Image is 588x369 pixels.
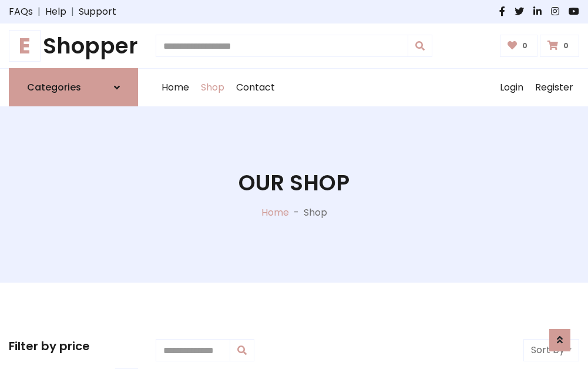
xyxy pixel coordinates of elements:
[79,5,116,19] a: Support
[529,69,579,106] a: Register
[494,69,529,106] a: Login
[261,206,289,219] a: Home
[9,5,33,19] a: FAQs
[45,5,66,19] a: Help
[156,69,195,106] a: Home
[238,170,350,196] h1: Our Shop
[9,33,138,59] h1: Shopper
[9,33,138,59] a: EShopper
[66,5,79,19] span: |
[560,41,572,51] span: 0
[9,68,138,106] a: Categories
[289,206,304,220] p: -
[9,339,138,353] h5: Filter by price
[9,30,41,62] span: E
[304,206,327,220] p: Shop
[519,41,530,51] span: 0
[195,69,230,106] a: Shop
[27,82,81,93] h6: Categories
[523,339,579,361] button: Sort by
[540,35,579,57] a: 0
[500,35,538,57] a: 0
[33,5,45,19] span: |
[230,69,281,106] a: Contact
